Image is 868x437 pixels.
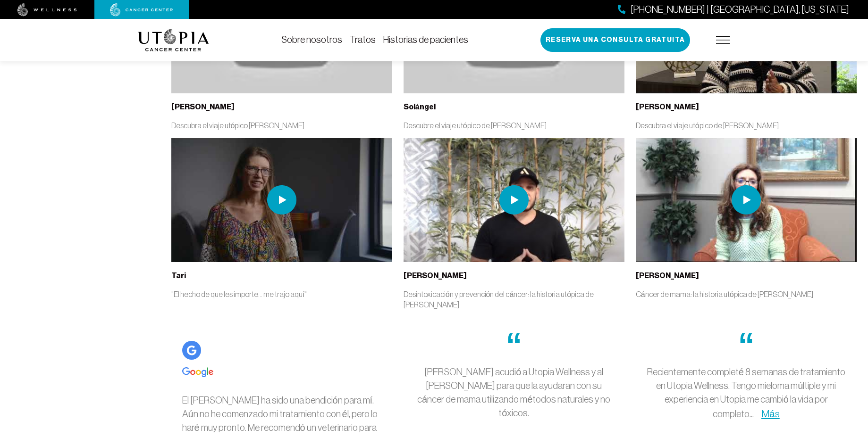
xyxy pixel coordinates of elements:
[417,367,610,418] font: [PERSON_NAME] acudió a Utopia Wellness y al [PERSON_NAME] para que la ayudaran con su cáncer de m...
[631,4,849,15] font: [PHONE_NUMBER] | [GEOGRAPHIC_DATA], [US_STATE]
[171,121,305,130] font: Descubra el viaje utópico [PERSON_NAME]
[636,121,779,130] font: Descubra el viaje utópico de [PERSON_NAME]
[636,290,813,298] font: Cáncer de mama: la historia utópica de [PERSON_NAME]
[618,3,849,16] a: [PHONE_NUMBER] | [GEOGRAPHIC_DATA], [US_STATE]
[636,102,699,111] font: [PERSON_NAME]
[267,185,296,214] img: icono de reproducción
[350,34,376,45] a: Tratos
[383,34,468,45] a: Historias de pacientes
[636,138,857,262] img: uña del pulgar
[110,3,173,16] img: centro oncológico
[404,121,547,130] font: Descubre el viaje utópico de [PERSON_NAME]
[171,290,307,298] font: "El hecho de que les importe... me trajo aquí"
[716,36,730,44] img: icono-hamburguesa
[281,34,342,45] a: Sobre nosotros
[636,271,699,280] font: [PERSON_NAME]
[499,185,529,214] img: icono de reproducción
[171,271,186,280] font: Tari
[404,138,624,262] img: uña del pulgar
[138,29,209,51] img: logo
[404,102,436,111] font: Solángel
[404,271,467,280] font: [PERSON_NAME]
[17,3,77,16] img: bienestar
[404,290,594,309] font: Desintoxicación y prevención del cáncer: la historia utópica de [PERSON_NAME]
[182,341,201,360] img: Google
[647,367,845,419] font: Recientemente completé 8 semanas de tratamiento en Utopia Wellness. Tengo mieloma múltiple y mi e...
[540,28,691,52] button: Reserva una consulta gratuita
[171,138,392,262] img: uña del pulgar
[546,36,685,44] font: Reserva una consulta gratuita
[171,102,235,111] font: [PERSON_NAME]
[506,326,522,365] font: “
[182,367,213,377] img: Google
